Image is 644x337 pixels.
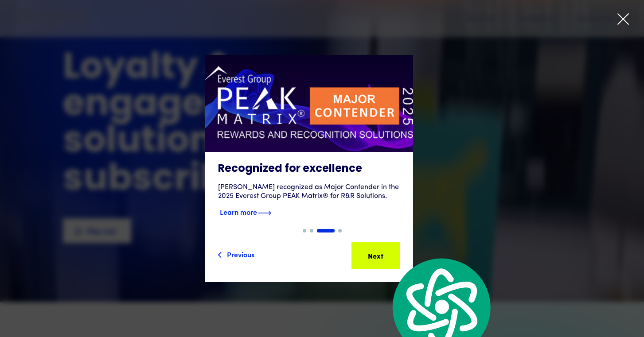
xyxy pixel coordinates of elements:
[227,249,254,260] div: Previous
[258,208,271,218] img: Blue text arrow
[310,229,313,232] div: Show slide 2 of 4
[338,229,342,232] div: Show slide 4 of 4
[351,242,400,269] a: Next
[205,55,413,229] a: Recognized for excellence[PERSON_NAME] recognized as Major Contender in the 2025 Everest Group PE...
[218,163,400,176] h3: Recognized for excellence
[220,207,257,217] strong: Learn more
[317,229,335,232] div: Show slide 3 of 4
[218,183,400,201] div: [PERSON_NAME] recognized as Major Contender in the 2025 Everest Group PEAK Matrix® for R&R Soluti...
[303,229,306,232] div: Show slide 1 of 4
